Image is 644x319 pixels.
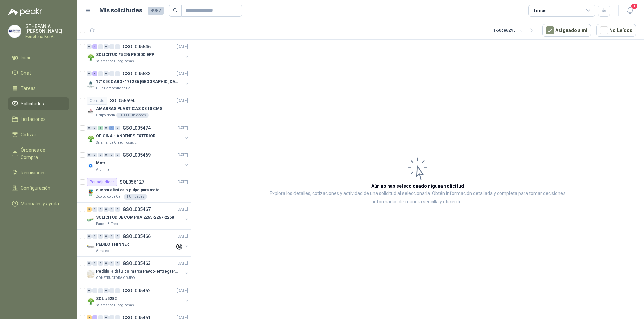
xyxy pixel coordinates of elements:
a: CerradoSOL056694[DATE] Company LogoAMARRAS PLASTICAS DE 10 CMSGrupo North10.000 Unidades [77,94,191,121]
div: 0 [104,126,109,130]
button: 1 [624,5,636,17]
span: Manuales y ayuda [21,200,59,207]
button: No Leídos [596,24,636,37]
span: Solicitudes [21,100,44,107]
div: Cerrado [87,97,107,105]
p: SOLICITUD #5295 PEDIDO EPP [96,52,154,58]
div: 0 [92,234,97,239]
p: SOL056694 [110,98,135,103]
p: SOLICITUD DE COMPRA 2265-2267-2268 [96,214,174,221]
img: Company Logo [87,135,95,143]
div: 0 [109,234,114,239]
p: CONSTRUCTORA GRUPO FIP [96,275,138,281]
p: Salamanca Oleaginosas SAS [96,140,138,145]
a: Solicitudes [8,97,69,110]
p: [DATE] [177,98,188,104]
div: 3 [92,44,97,49]
div: 0 [109,207,114,212]
div: 3 [87,207,92,212]
div: 0 [98,207,103,212]
div: 1 [109,126,114,130]
p: Salamanca Oleaginosas SAS [96,59,138,64]
span: Licitaciones [21,115,46,123]
div: 0 [104,261,109,266]
a: Por adjudicarSOL056127[DATE] Company Logocuerda elástica o pulpo para motoZoologico De Cali1 Unid... [77,175,191,203]
div: 0 [98,234,103,239]
div: 0 [87,261,92,266]
p: [DATE] [177,125,188,131]
a: 0 0 5 0 1 0 GSOL005474[DATE] Company LogoOFICINA - ANDENES EXTERIORSalamanca Oleaginosas SAS [87,124,190,145]
div: 0 [104,71,109,76]
span: Cotizar [21,131,36,138]
img: Company Logo [87,297,95,305]
p: Grupo North [96,113,115,118]
a: Chat [8,67,69,79]
img: Company Logo [87,80,95,88]
p: [DATE] [177,206,188,213]
div: 0 [109,153,114,157]
div: 0 [109,288,114,293]
button: Asignado a mi [542,24,591,37]
div: 0 [87,288,92,293]
p: SOL056127 [120,180,144,184]
div: 0 [104,153,109,157]
div: 0 [109,71,114,76]
div: 0 [87,126,92,130]
div: 0 [98,71,103,76]
div: 0 [87,234,92,239]
a: 0 4 0 0 0 0 GSOL005533[DATE] Company Logo171058 CABO- 171286 [GEOGRAPHIC_DATA]Club Campestre de Cali [87,70,190,91]
p: Almatec [96,248,109,254]
p: AMARRAS PLASTICAS DE 10 CMS [96,106,162,112]
a: Remisiones [8,166,69,179]
span: Chat [21,69,31,77]
div: 0 [92,288,97,293]
div: 0 [92,153,97,157]
img: Company Logo [87,243,95,251]
p: STHEPANIA [PERSON_NAME] [25,24,69,33]
div: 0 [115,153,120,157]
a: Manuales y ayuda [8,197,69,210]
div: 0 [98,261,103,266]
p: [DATE] [177,179,188,185]
p: Ferreteria BerVar [25,35,69,39]
p: [DATE] [177,260,188,267]
p: [DATE] [177,71,188,77]
p: OFICINA - ANDENES EXTERIOR [96,133,156,139]
img: Company Logo [87,107,95,115]
p: Salamanca Oleaginosas SAS [96,303,138,308]
p: PEDIDO THINNER [96,241,129,248]
img: Company Logo [8,25,21,38]
div: 0 [115,207,120,212]
p: GSOL005533 [123,71,151,76]
img: Company Logo [87,162,95,170]
img: Company Logo [87,189,95,197]
a: 3 0 0 0 0 0 GSOL005467[DATE] Company LogoSOLICITUD DE COMPRA 2265-2267-2268Panela El Trébol [87,205,190,227]
div: 0 [92,261,97,266]
div: 0 [104,44,109,49]
img: Company Logo [87,53,95,61]
span: Remisiones [21,169,46,176]
div: 0 [98,288,103,293]
div: 10.000 Unidades [116,113,149,118]
div: 0 [87,44,92,49]
a: 0 3 0 0 0 0 GSOL005546[DATE] Company LogoSOLICITUD #5295 PEDIDO EPPSalamanca Oleaginosas SAS [87,43,190,64]
p: Club Campestre de Cali [96,86,132,91]
a: Configuración [8,182,69,194]
a: 0 0 0 0 0 0 GSOL005462[DATE] Company LogoSOL #5282Salamanca Oleaginosas SAS [87,287,190,308]
p: [DATE] [177,152,188,158]
a: Cotizar [8,128,69,141]
p: Alumina [96,167,109,172]
div: 0 [115,44,120,49]
div: 0 [109,44,114,49]
img: Company Logo [87,216,95,224]
p: SOL #5282 [96,296,117,302]
p: Zoologico De Cali [96,194,122,200]
div: 0 [115,71,120,76]
div: 0 [98,153,103,157]
a: 0 0 0 0 0 0 GSOL005469[DATE] Company LogoMotrAlumina [87,151,190,172]
div: 0 [115,126,120,130]
div: 0 [87,71,92,76]
span: Órdenes de Compra [21,146,63,161]
h1: Mis solicitudes [99,6,142,15]
div: 0 [115,288,120,293]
